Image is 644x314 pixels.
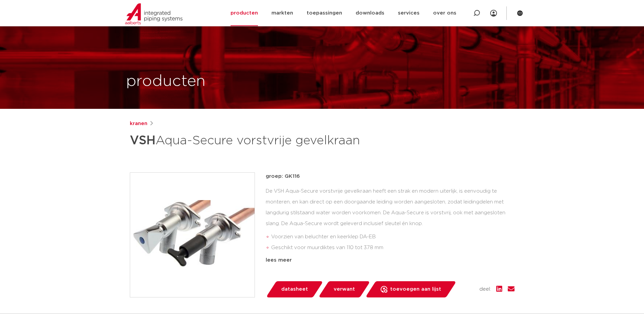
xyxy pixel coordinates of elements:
span: toevoegen aan lijst [390,284,441,295]
h1: Aqua-Secure vorstvrije gevelkraan [130,130,384,151]
a: verwant [318,281,370,297]
a: datasheet [266,281,323,297]
span: verwant [334,284,355,295]
p: groep: GK116 [266,172,515,180]
a: kranen [130,120,147,128]
strong: VSH [130,135,156,147]
li: Voorzien van beluchter en keerklep DA-EB [271,232,515,242]
span: datasheet [281,284,308,295]
h1: producten [126,71,206,92]
img: Product Image for VSH Aqua-Secure vorstvrije gevelkraan [130,173,255,297]
span: deel: [479,285,491,293]
li: Geschikt voor muurdiktes van 110 tot 378 mm [271,242,515,253]
div: lees meer [266,256,515,264]
div: De VSH Aqua-Secure vorstvrije gevelkraan heeft een strak en modern uiterlijk, is eenvoudig te mon... [266,186,515,253]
